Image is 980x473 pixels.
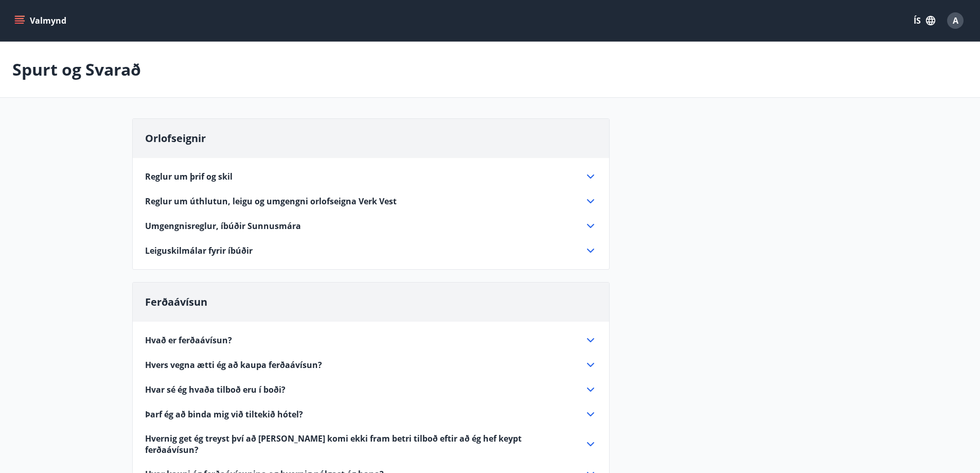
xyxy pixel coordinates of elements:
[145,170,597,183] div: Reglur um þrif og skil
[908,11,941,30] button: ÍS
[145,220,597,232] div: Umgengnisreglur, íbúðir Sunnusmára
[145,131,206,145] span: Orlofseignir
[145,335,232,346] span: Hvað er ferðaávísun?
[145,196,397,207] span: Reglur um úthlutun, leigu og umgengni orlofseigna Verk Vest
[953,15,958,26] span: A
[145,245,253,256] span: Leiguskilmálar fyrir íbúðir
[145,408,597,421] div: Þarf ég að binda mig við tiltekið hótel?
[145,409,303,420] span: Þarf ég að binda mig við tiltekið hótel?
[145,383,597,396] div: Hvar sé ég hvaða tilboð eru í boði?
[943,8,968,33] button: A
[145,359,322,371] span: Hvers vegna ætti ég að kaupa ferðaávísun?
[12,11,70,30] button: menu
[145,359,597,371] div: Hvers vegna ætti ég að kaupa ferðaávísun?
[145,295,207,309] span: Ferðaávísun
[145,220,301,232] span: Umgengnisreglur, íbúðir Sunnusmára
[145,334,597,346] div: Hvað er ferðaávísun?
[145,433,572,456] span: Hvernig get ég treyst því að [PERSON_NAME] komi ekki fram betri tilboð eftir að ég hef keypt ferð...
[12,58,141,81] p: Spurt og Svarað
[145,384,286,395] span: Hvar sé ég hvaða tilboð eru í boði?
[145,433,597,456] div: Hvernig get ég treyst því að [PERSON_NAME] komi ekki fram betri tilboð eftir að ég hef keypt ferð...
[145,195,597,207] div: Reglur um úthlutun, leigu og umgengni orlofseigna Verk Vest
[145,171,233,182] span: Reglur um þrif og skil
[145,244,597,257] div: Leiguskilmálar fyrir íbúðir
